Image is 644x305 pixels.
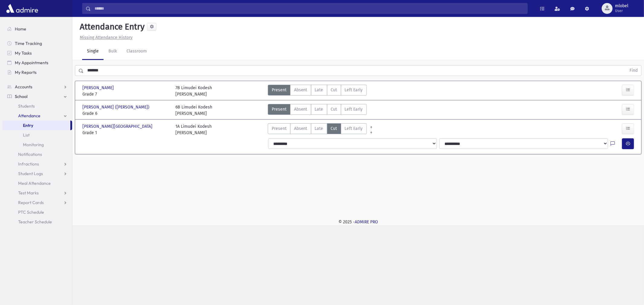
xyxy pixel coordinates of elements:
span: Cut [331,87,337,93]
span: Late [315,106,323,112]
span: PTC Schedule [18,209,44,215]
a: Students [2,101,72,111]
a: Test Marks [2,188,72,198]
span: Notifications [18,152,42,157]
a: Student Logs [2,169,72,178]
div: 7B Limudei Kodesh [PERSON_NAME] [175,85,212,97]
a: Entry [2,121,70,130]
span: Accounts [15,84,32,90]
a: PTC Schedule [2,207,72,217]
span: Grade 6 [82,110,169,117]
span: Report Cards [18,200,44,205]
span: Home [15,26,26,32]
span: mlobel [615,4,628,8]
a: My Tasks [2,48,72,58]
div: © 2025 - [82,219,634,225]
a: Accounts [2,82,72,92]
span: Student Logs [18,171,43,176]
span: Monitoring [23,142,44,147]
div: 1A Limudei Kodesh [PERSON_NAME] [175,123,212,136]
span: Late [315,87,323,93]
span: Absent [294,87,307,93]
span: Left Early [345,125,363,132]
div: AttTypes [268,104,367,117]
span: Students [18,103,35,109]
a: ADMIRE PRO [355,219,378,225]
button: Find [626,65,641,76]
a: Monitoring [2,140,72,149]
span: Absent [294,125,307,132]
a: My Reports [2,68,72,77]
input: Search [91,3,527,14]
a: School [2,92,72,101]
span: [PERSON_NAME][GEOGRAPHIC_DATA] [82,123,154,130]
span: Meal Attendance [18,181,51,186]
a: List [2,130,72,140]
a: Infractions [2,159,72,169]
a: Home [2,24,72,34]
span: Test Marks [18,190,39,196]
span: My Appointments [15,60,48,65]
span: Present [272,87,287,93]
a: Time Tracking [2,39,72,48]
span: My Tasks [15,50,32,56]
a: Teacher Schedule [2,217,72,227]
span: My Reports [15,70,37,75]
a: Meal Attendance [2,178,72,188]
span: Infractions [18,161,39,167]
span: School [15,94,27,99]
a: Attendance [2,111,72,121]
span: Grade 7 [82,91,169,97]
span: List [23,132,30,138]
span: Left Early [345,87,363,93]
span: Attendance [18,113,40,118]
a: Missing Attendance History [77,35,133,40]
span: Cut [331,106,337,112]
span: [PERSON_NAME] [82,85,115,91]
span: Grade 1 [82,130,169,136]
a: Bulk [104,43,122,60]
span: Late [315,125,323,132]
span: Entry [23,123,33,128]
div: AttTypes [268,85,367,97]
a: Single [82,43,104,60]
span: Left Early [345,106,363,112]
u: Missing Attendance History [80,35,133,40]
a: Classroom [122,43,152,60]
span: Cut [331,125,337,132]
span: Teacher Schedule [18,219,52,225]
div: 6B Limudei Kodesh [PERSON_NAME] [175,104,212,117]
h5: Attendance Entry [77,22,145,32]
a: Report Cards [2,198,72,207]
div: AttTypes [268,123,367,136]
a: My Appointments [2,58,72,68]
a: Notifications [2,149,72,159]
span: User [615,8,628,13]
span: Present [272,106,287,112]
img: AdmirePro [5,2,40,14]
span: Present [272,125,287,132]
span: Time Tracking [15,41,42,46]
span: [PERSON_NAME] ([PERSON_NAME]) [82,104,151,110]
span: Absent [294,106,307,112]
